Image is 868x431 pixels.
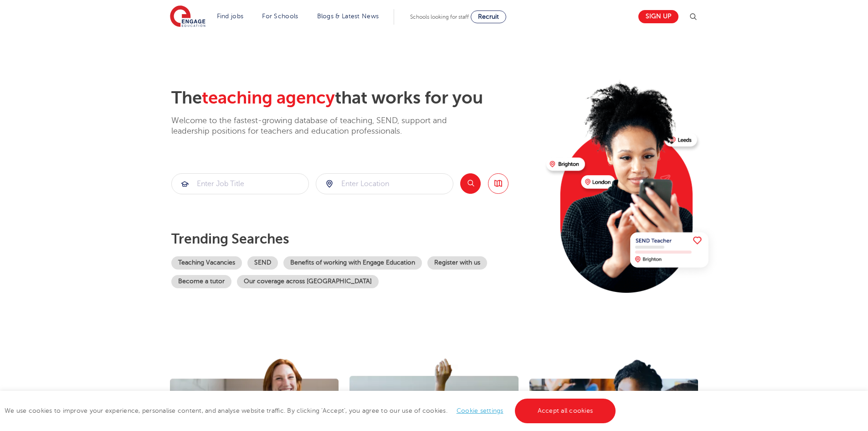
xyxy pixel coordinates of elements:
[410,14,469,20] span: Schools looking for staff
[171,231,539,247] p: Trending searches
[283,256,422,270] a: Benefits of working with Engage Education
[638,10,678,23] a: Sign up
[515,399,616,423] a: Accept all cookies
[172,174,308,194] input: Submit
[5,407,618,414] span: We use cookies to improve your experience, personalise content, and analyse website traffic. By c...
[316,174,453,194] input: Submit
[202,88,335,108] span: teaching agency
[171,173,309,194] div: Submit
[171,256,242,270] a: Teaching Vacancies
[316,173,453,194] div: Submit
[262,13,298,20] a: For Schools
[478,13,499,20] span: Recruit
[427,256,487,270] a: Register with us
[237,275,379,288] a: Our coverage across [GEOGRAPHIC_DATA]
[317,13,379,20] a: Blogs & Latest News
[171,275,231,288] a: Become a tutor
[457,407,503,414] a: Cookie settings
[471,10,506,23] a: Recruit
[171,88,539,109] h2: The that works for you
[460,173,481,194] button: Search
[217,13,244,20] a: Find jobs
[247,256,278,270] a: SEND
[171,115,472,137] p: Welcome to the fastest-growing database of teaching, SEND, support and leadership positions for t...
[170,5,205,28] img: Engage Education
